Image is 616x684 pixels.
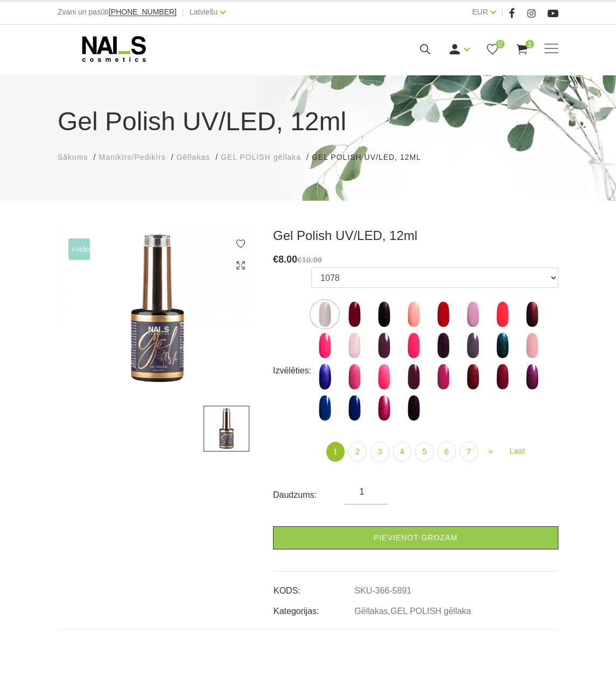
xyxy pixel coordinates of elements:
[459,301,486,328] img: ...
[341,301,368,328] img: ...
[190,5,218,18] a: Latviešu
[472,5,488,18] a: EUR
[489,332,516,359] img: ...
[370,301,397,328] img: ...
[430,332,457,359] img: ...
[177,153,210,161] span: Gēllakas
[400,363,427,390] img: ...
[488,446,493,455] span: »
[370,442,389,462] a: 3
[273,577,354,597] td: KODS:
[430,301,457,328] img: ...
[99,153,165,161] span: Manikīrs/Pedikīrs
[297,255,322,264] s: €10.90
[58,228,257,390] img: ...
[501,5,503,19] span: |
[437,442,456,462] a: 6
[273,597,354,618] td: Kategorijas:
[273,362,311,379] div: Izvēlēties:
[311,363,338,390] label: Nav atlikumā
[99,152,165,163] a: Manikīrs/Pedikīrs
[312,152,432,163] li: Gel Polish UV/LED, 12ml
[273,254,278,265] span: €
[311,301,338,328] img: ...
[68,238,90,260] span: +Video
[460,442,478,462] a: 7
[58,152,88,163] a: Sākums
[341,363,368,390] img: ...
[311,363,338,390] img: ...
[278,254,297,265] span: 8.00
[273,228,558,244] h3: Gel Polish UV/LED, 12ml
[273,526,558,549] a: Pievienot grozam
[496,40,505,48] span: 0
[400,301,427,328] img: ...
[354,586,411,596] a: SKU-366-5891
[182,5,184,19] span: |
[400,332,427,359] img: ...
[370,363,397,390] img: ...
[390,607,471,616] a: GEL POLISH gēllaka
[482,442,499,461] a: Next
[393,442,411,462] a: 4
[58,5,177,19] div: Zvani un pasūti
[354,597,558,618] td: ,
[221,153,301,161] span: GEL POLISH gēllaka
[348,442,367,462] a: 2
[526,40,534,48] span: 1
[430,363,457,390] img: ...
[354,607,388,616] a: Gēllakas
[370,394,397,421] img: ...
[204,406,249,452] img: ...
[177,152,210,163] a: Gēllakas
[489,301,516,328] img: ...
[489,363,516,390] img: ...
[58,153,88,161] span: Sākums
[519,301,545,328] img: ...
[370,332,397,359] img: ...
[58,102,558,141] h1: Gel Polish UV/LED, 12ml
[341,394,368,421] img: ...
[519,332,545,359] img: ...
[486,43,499,56] a: 0
[311,442,558,462] nav: product-offer-list
[400,394,427,421] img: ...
[311,332,338,359] img: ...
[341,332,368,359] img: ...
[415,442,433,462] a: 5
[109,8,177,16] a: [PHONE_NUMBER]
[515,43,529,56] a: 1
[311,394,338,421] img: ...
[273,486,345,504] div: Daudzums:
[519,363,545,390] img: ...
[459,363,486,390] img: ...
[503,442,531,461] a: Last
[459,332,486,359] img: ...
[326,442,345,462] a: 1
[109,8,177,16] span: [PHONE_NUMBER]
[221,152,301,163] a: GEL POLISH gēllaka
